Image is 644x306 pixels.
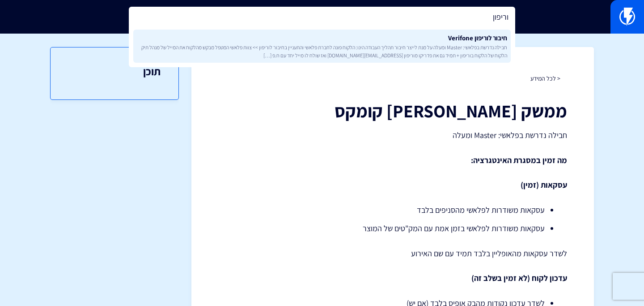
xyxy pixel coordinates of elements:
h3: תוכן [68,65,161,77]
strong: מה זמין במסגרת האינטגרציה: [471,155,567,165]
span: חבילה נדרשת בפלאשי: Master ומעלה על מנת לייצר חיבור תהליך העבודה הינו: הלקוח פונה לחברת פלאשי והת... [137,43,507,59]
li: עסקאות משודרות לפלאשי בזמן אמת עם המק"טים של המוצר [241,223,545,234]
a: חיבור לוריפון Verifoneחבילה נדרשת בפלאשי: Master ומעלה על מנת לייצר חיבור תהליך העבודה הינו: הלקו... [133,30,511,63]
a: < לכל המידע [530,74,560,82]
h1: ממשק [PERSON_NAME] קומקס [218,101,567,121]
p: חבילה נדרשת בפלאשי: Master ומעלה [218,129,567,141]
p: לשדר עסקאות מהאופליין בלבד תמיד עם שם האירוע [218,248,567,259]
strong: עדכון לקוח (לא זמין בשלב זה) [471,273,567,283]
li: עסקאות משודרות לפלאשי מהסניפים בלבד [241,204,545,216]
input: חיפוש מהיר... [129,7,515,27]
strong: עסקאות (זמין) [521,180,567,190]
